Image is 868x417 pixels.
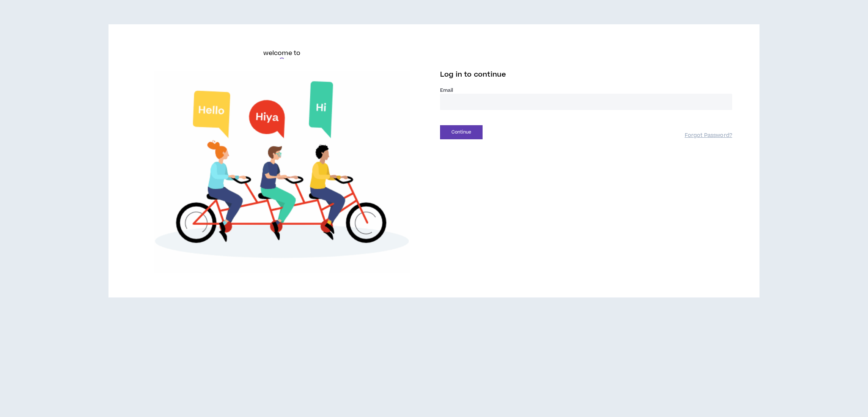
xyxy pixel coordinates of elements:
button: Continue [440,125,483,139]
label: Email [440,87,732,94]
img: Welcome to Wripple [136,71,428,273]
h6: welcome to [263,49,301,58]
a: Forgot Password? [685,132,732,139]
span: Log in to continue [440,70,506,79]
